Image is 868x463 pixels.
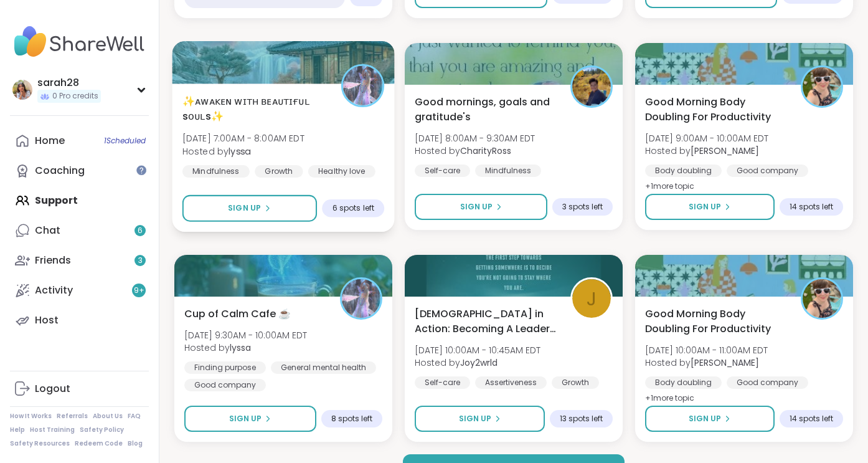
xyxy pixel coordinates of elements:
[30,426,75,434] a: Host Training
[10,275,149,305] a: Activity9+
[331,414,372,424] span: 8 spots left
[184,341,307,354] span: Hosted by
[415,95,557,125] span: Good mornings, goals and gratitude's
[182,132,304,145] span: [DATE] 7:00AM - 8:00AM EDT
[645,356,768,369] span: Hosted by
[10,426,25,434] a: Help
[35,284,73,297] div: Activity
[790,414,833,424] span: 14 spots left
[415,356,540,369] span: Hosted by
[35,313,59,327] div: Host
[308,165,375,178] div: Healthy love
[587,284,597,313] span: J
[790,202,833,212] span: 14 spots left
[10,216,149,246] a: Chat6
[229,145,250,157] b: lyssa
[460,145,511,157] b: CharityRoss
[645,145,768,157] span: Hosted by
[460,356,498,369] b: Joy2wrld
[10,439,70,448] a: Safety Resources
[10,156,149,186] a: Coaching
[10,126,149,156] a: Home1Scheduled
[35,164,85,178] div: Coaching
[138,226,143,236] span: 6
[415,376,470,389] div: Self-care
[52,91,98,102] span: 0 Pro credits
[184,307,291,322] span: Cup of Calm Cafe ☕️
[128,412,141,421] a: FAQ
[37,76,101,90] div: sarah28
[35,254,71,267] div: Friends
[689,201,721,212] span: Sign Up
[475,165,541,177] div: Mindfulness
[645,95,787,125] span: Good Morning Body Doubling For Productivity
[415,194,547,220] button: Sign Up
[182,93,328,124] span: ✨ᴀᴡᴀᴋᴇɴ ᴡɪᴛʜ ʙᴇᴀᴜᴛɪғᴜʟ sᴏᴜʟs✨
[184,361,266,374] div: Finding purpose
[184,379,266,391] div: Good company
[35,382,70,396] div: Logout
[415,145,535,157] span: Hosted by
[184,329,307,341] span: [DATE] 9:30AM - 10:00AM EDT
[80,426,124,434] a: Safety Policy
[182,145,304,157] span: Hosted by
[35,224,60,237] div: Chat
[35,134,65,148] div: Home
[10,374,149,404] a: Logout
[10,305,149,335] a: Host
[475,376,547,389] div: Assertiveness
[343,66,382,105] img: lyssa
[645,165,722,177] div: Body doubling
[415,132,535,145] span: [DATE] 8:00AM - 9:30AM EDT
[230,341,251,354] b: lyssa
[255,165,303,178] div: Growth
[803,279,841,318] img: Adrienne_QueenOfTheDawn
[229,413,262,424] span: Sign Up
[93,412,123,421] a: About Us
[562,202,603,212] span: 3 spots left
[645,307,787,337] span: Good Morning Body Doubling For Productivity
[184,406,316,432] button: Sign Up
[415,406,545,432] button: Sign Up
[460,201,493,212] span: Sign Up
[689,413,721,424] span: Sign Up
[415,344,540,356] span: [DATE] 10:00AM - 10:45AM EDT
[10,246,149,275] a: Friends3
[136,165,146,175] iframe: Spotlight
[12,80,32,100] img: sarah28
[645,376,722,389] div: Body doubling
[459,413,491,424] span: Sign Up
[228,203,261,214] span: Sign Up
[645,406,775,432] button: Sign Up
[342,279,380,318] img: lyssa
[552,376,599,389] div: Growth
[727,376,808,389] div: Good company
[333,203,374,213] span: 6 spots left
[727,165,808,177] div: Good company
[560,414,603,424] span: 13 spots left
[75,439,123,448] a: Redeem Code
[415,165,470,177] div: Self-care
[182,165,250,178] div: Mindfulness
[10,20,149,64] img: ShareWell Nav Logo
[645,132,768,145] span: [DATE] 9:00AM - 10:00AM EDT
[803,67,841,106] img: Adrienne_QueenOfTheDawn
[57,412,88,421] a: Referrals
[10,412,52,421] a: How It Works
[572,67,611,106] img: CharityRoss
[645,194,775,220] button: Sign Up
[182,195,317,222] button: Sign Up
[645,344,768,356] span: [DATE] 10:00AM - 11:00AM EDT
[691,145,759,157] b: [PERSON_NAME]
[134,285,144,296] span: 9 +
[138,255,143,266] span: 3
[691,356,759,369] b: [PERSON_NAME]
[271,361,376,374] div: General mental health
[415,307,557,337] span: [DEMOGRAPHIC_DATA] in Action: Becoming A Leader of Self
[128,439,143,448] a: Blog
[104,136,146,146] span: 1 Scheduled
